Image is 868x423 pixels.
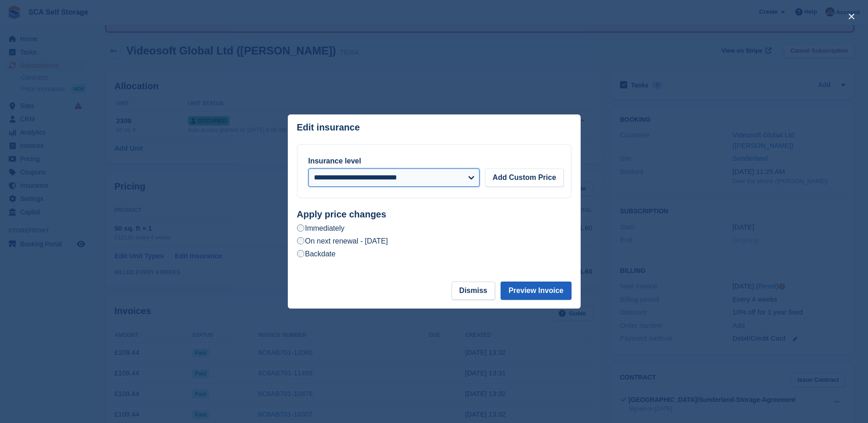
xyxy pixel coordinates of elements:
label: Insurance level [308,157,361,165]
button: Preview Invoice [501,282,571,300]
strong: Apply price changes [297,209,387,219]
label: On next renewal - [DATE] [297,236,388,246]
input: Immediately [297,224,304,232]
button: close [844,9,859,24]
label: Backdate [297,249,336,259]
p: Edit insurance [297,122,360,133]
label: Immediately [297,223,345,233]
input: On next renewal - [DATE] [297,237,304,244]
input: Backdate [297,250,304,257]
button: Dismiss [452,282,495,300]
button: Add Custom Price [485,168,564,187]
